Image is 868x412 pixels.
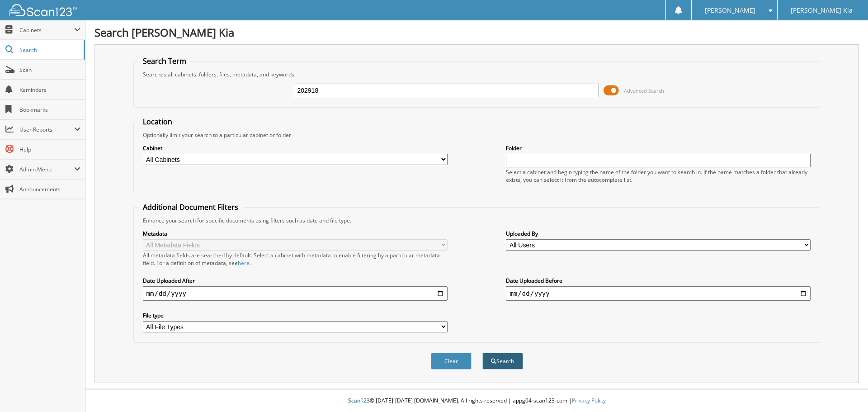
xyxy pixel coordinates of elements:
[19,86,80,94] span: Reminders
[143,144,448,152] label: Cabinet
[705,8,755,13] span: [PERSON_NAME]
[138,217,816,224] div: Enhance your search for specific documents using filters such as date and file type.
[19,66,80,74] span: Scan
[19,126,74,133] span: User Reports
[143,286,448,301] input: start
[791,8,853,13] span: [PERSON_NAME] Kia
[138,202,243,212] legend: Additional Document Filters
[506,230,811,237] label: Uploaded By
[624,87,664,94] span: Advanced Search
[143,230,448,237] label: Metadata
[94,25,859,40] h1: Search [PERSON_NAME] Kia
[143,312,448,319] label: File type
[9,4,77,16] img: scan123-logo-white.svg
[348,397,370,404] span: Scan123
[431,353,472,369] button: Clear
[143,277,448,284] label: Date Uploaded After
[572,397,606,404] a: Privacy Policy
[482,353,523,369] button: Search
[19,46,79,54] span: Search
[506,168,811,184] div: Select a cabinet and begin typing the name of the folder you want to search in. If the name match...
[138,71,816,78] div: Searches all cabinets, folders, files, metadata, and keywords
[506,286,811,301] input: end
[19,106,80,114] span: Bookmarks
[143,251,448,267] div: All metadata fields are searched by default. Select a cabinet with metadata to enable filtering b...
[506,277,811,284] label: Date Uploaded Before
[506,144,811,152] label: Folder
[823,369,868,412] iframe: Chat Widget
[19,166,74,173] span: Admin Menu
[19,26,74,34] span: Cabinets
[138,117,177,127] legend: Location
[19,185,80,193] span: Announcements
[238,259,250,267] a: here
[138,56,191,66] legend: Search Term
[19,146,80,153] span: Help
[85,390,868,412] div: © [DATE]-[DATE] [DOMAIN_NAME]. All rights reserved | appg04-scan123-com |
[138,131,816,139] div: Optionally limit your search to a particular cabinet or folder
